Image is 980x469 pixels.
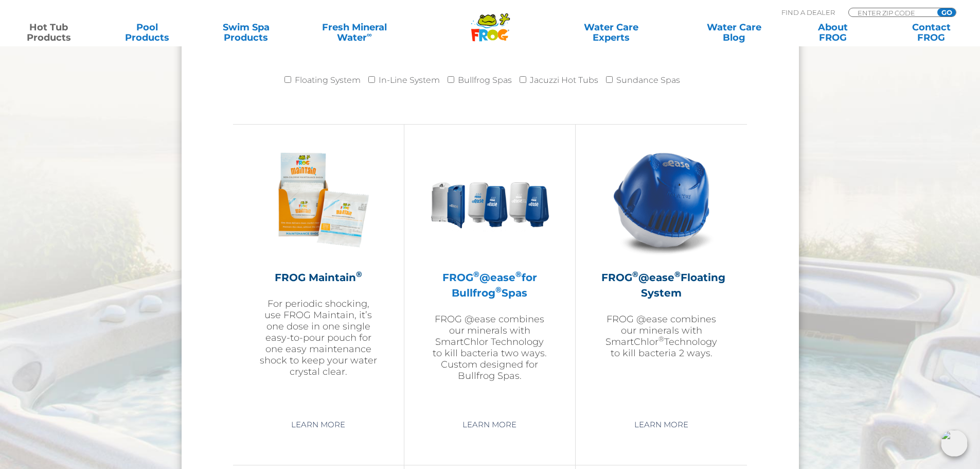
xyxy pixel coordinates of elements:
[941,430,968,457] img: openIcon
[458,70,512,91] label: Bullfrog Spas
[430,140,549,259] img: bullfrog-product-hero-300x300.png
[530,70,598,91] label: Jacuzzi Hot Tubs
[622,415,700,434] a: Learn More
[379,70,440,91] label: In-Line System
[356,269,362,279] sup: ®
[549,22,673,43] a: Water CareExperts
[616,70,680,91] label: Sundance Spas
[893,22,970,43] a: ContactFROG
[602,140,721,259] img: hot-tub-product-atease-system-300x300.png
[259,140,378,408] a: FROG Maintain®For periodic shocking, use FROG Maintain, it’s one dose in one single easy-to-pour ...
[259,298,378,377] p: For periodic shocking, use FROG Maintain, it’s one dose in one single easy-to-pour pouch for one ...
[857,8,926,17] input: Zip Code Form
[430,140,549,408] a: FROG®@ease®for Bullfrog®SpasFROG @ease combines our minerals with SmartChlor Technology to kill b...
[674,269,681,279] sup: ®
[601,314,721,359] p: FROG @ease combines our minerals with SmartChlor Technology to kill bacteria 2 ways.
[515,269,522,279] sup: ®
[109,22,186,43] a: PoolProducts
[259,270,378,285] h2: FROG Maintain
[696,22,772,43] a: Water CareBlog
[279,415,357,434] a: Learn More
[601,140,721,408] a: FROG®@ease®Floating SystemFROG @ease combines our minerals with SmartChlor®Technology to kill bac...
[10,22,87,43] a: Hot TubProducts
[794,22,871,43] a: AboutFROG
[430,314,549,381] p: FROG @ease combines our minerals with SmartChlor Technology to kill bacteria two ways. Custom des...
[781,8,835,17] p: Find A Dealer
[937,8,956,16] input: GO
[632,269,638,279] sup: ®
[473,269,479,279] sup: ®
[495,285,502,294] sup: ®
[306,22,402,43] a: Fresh MineralWater∞
[430,270,549,301] h2: FROG @ease for Bullfrog Spas
[259,140,378,259] img: Frog_Maintain_Hero-2-v2-300x300.png
[208,22,284,43] a: Swim SpaProducts
[451,415,528,434] a: Learn More
[601,270,721,301] h2: FROG @ease Floating System
[367,30,372,39] sup: ∞
[295,70,361,91] label: Floating System
[658,335,664,343] sup: ®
